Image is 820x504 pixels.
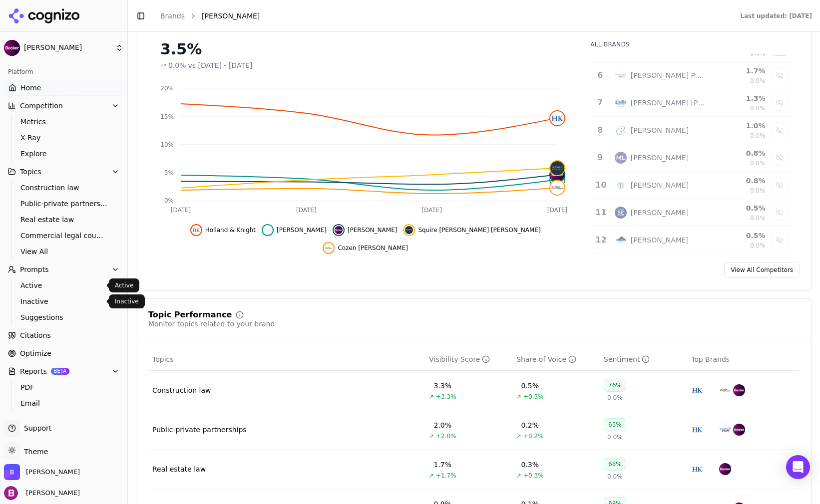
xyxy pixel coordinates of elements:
img: becker [719,463,731,475]
span: [PERSON_NAME] [348,226,398,234]
tspan: [DATE] [547,207,568,214]
span: Becker [26,468,80,477]
a: Construction law [152,385,211,395]
a: Active [16,278,111,292]
a: Metrics [16,115,111,129]
span: Reports [20,366,47,376]
span: Holland & Knight [205,226,256,234]
span: ↗ [429,472,434,480]
span: BETA [51,368,69,375]
img: troutman pepper [719,424,731,436]
button: Open user button [4,486,80,500]
div: 3.3% [434,381,452,391]
img: duane morris [705,424,717,436]
div: 0.5 % [714,231,766,241]
span: Inactive [20,296,107,306]
a: Optimize [4,345,123,361]
span: Topics [152,354,174,364]
div: 12 [595,234,605,246]
img: becker [335,226,343,234]
a: Citations [4,327,123,343]
button: Competition [4,98,123,114]
div: 0.8 % [714,176,766,186]
a: Suggestions [16,310,111,324]
button: Topics [4,164,123,180]
button: Hide cozen o'connor data [323,242,408,254]
img: haber [615,234,627,246]
tr: 9morgan lewis[PERSON_NAME]0.8%0.0%Show morgan lewis data [591,144,792,172]
div: 1.0 % [714,121,766,131]
span: Competition [20,101,63,111]
tr: 11saul ewing[PERSON_NAME]0.5%0.0%Show saul ewing data [591,199,792,227]
span: [PERSON_NAME] [22,489,80,498]
tspan: [DATE] [421,207,442,214]
span: Topics [20,167,41,177]
div: Share of Voice [516,354,576,364]
a: Construction law [16,181,111,195]
a: Home [4,80,123,96]
span: 0.0% [750,187,766,195]
img: cozen o'connor [325,244,333,252]
span: vs [DATE] - [DATE] [188,60,253,70]
span: Support [20,423,51,433]
span: 0.0% [750,132,766,140]
a: X-Ray [16,131,111,145]
span: Top Brands [691,354,730,364]
span: 0.0% [168,60,186,70]
span: +3.3% [436,393,456,401]
button: Toolbox [4,413,123,429]
nav: breadcrumb [160,11,720,21]
tspan: 5% [164,169,174,176]
div: [PERSON_NAME] [631,208,689,218]
span: 0.0% [750,104,766,112]
span: X-Ray [20,133,107,143]
button: Show troutman pepper data [772,67,788,83]
button: Hide duane morris data [262,224,327,236]
button: Show haber data [772,232,788,248]
a: View All Competitors [724,262,800,278]
div: [PERSON_NAME] [631,125,689,135]
img: troutman pepper [615,69,627,81]
img: Becker [4,486,18,500]
div: Visibility Score [429,354,490,364]
span: ↗ [516,393,521,401]
button: Show shutts bowen data [772,95,788,111]
div: [PERSON_NAME] [631,180,689,190]
span: Squire [PERSON_NAME] [PERSON_NAME] [418,226,540,234]
button: Hide becker data [333,224,398,236]
img: becker [733,384,745,396]
img: cozen o'connor [550,181,564,195]
span: Citations [20,330,51,340]
span: +0.2% [523,432,544,440]
a: Real estate law [152,464,206,474]
span: 0.0% [607,473,623,481]
span: 0.0% [607,433,623,441]
tr: 12haber[PERSON_NAME]0.5%0.0%Show haber data [591,227,792,254]
img: shutts bowen [615,97,627,109]
span: Real estate law [20,215,107,225]
span: +2.0% [436,432,456,440]
span: Home [20,83,41,93]
div: 2.0% [434,420,452,430]
img: morgan lewis [615,152,627,164]
img: siefried rivera [615,179,627,191]
div: [PERSON_NAME] Pepper [631,70,706,80]
div: 0.5 % [714,203,766,213]
span: ↗ [429,393,434,401]
button: Prompts [4,261,123,277]
a: Real estate law [16,213,111,227]
div: 65% [604,418,626,431]
span: [PERSON_NAME] [202,11,260,21]
button: Show saul ewing data [772,205,788,221]
span: View All [20,247,107,256]
span: Theme [20,448,48,456]
th: shareOfVoice [512,348,600,371]
a: Public-private partnerships [152,425,247,435]
button: Show siefried rivera data [772,177,788,193]
div: 8 [595,124,605,136]
button: Show morgan lewis data [772,150,788,166]
div: 1.7% [434,460,452,470]
img: duane morris [705,384,717,396]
